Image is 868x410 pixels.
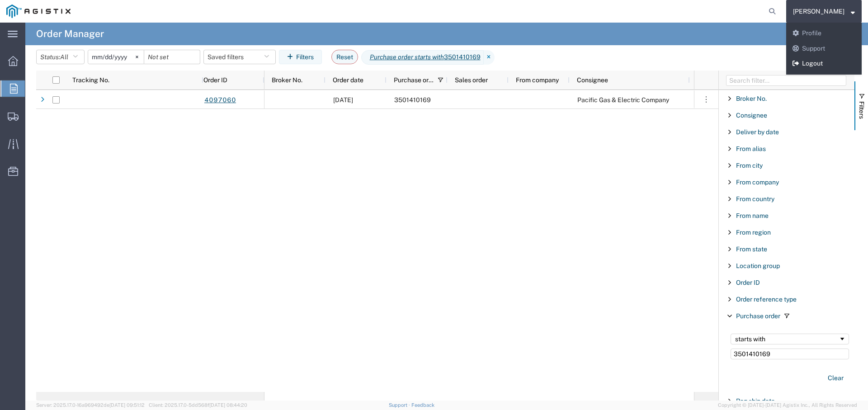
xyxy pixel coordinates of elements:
span: Deliver by date [736,128,779,136]
a: Logout [786,56,862,71]
span: Order ID [203,76,227,84]
span: Order date [333,76,363,84]
button: Saved filters [203,50,276,64]
button: Reset [331,50,358,64]
input: Filter Columns Input [726,75,846,86]
input: Filter Value [731,349,849,359]
div: starts with [735,335,839,343]
span: All [60,53,68,61]
span: From name [736,212,769,219]
span: Broker No. [736,95,767,102]
span: Purchase order [394,76,434,84]
span: Consignee [736,112,767,119]
span: Kristina Woolson [793,6,844,16]
span: From country [736,195,774,203]
button: [PERSON_NAME] [793,6,855,17]
div: Filtering operator [731,334,849,344]
span: From city [736,162,763,169]
span: From alias [736,145,766,152]
span: Purchase order starts with 3501410169 [361,50,484,65]
span: From company [736,179,779,186]
span: Order ID [736,279,760,286]
button: Clear [822,371,849,386]
button: Status:All [36,50,85,64]
a: Feedback [411,402,434,408]
span: From region [736,229,771,236]
div: Filter List 26 Filters [719,90,854,401]
span: [DATE] 08:44:20 [209,402,247,408]
span: Order reference type [736,296,797,303]
span: [DATE] 09:51:12 [109,402,145,408]
a: Profile [786,26,862,41]
span: Pacific Gas & Electric Company [577,96,669,104]
span: Copyright © [DATE]-[DATE] Agistix Inc., All Rights Reserved [718,401,857,409]
a: Support [786,41,862,57]
input: Not set [88,50,144,64]
a: 4097060 [204,92,236,108]
span: Consignee [577,76,608,84]
span: 06/20/2025 [333,96,353,104]
span: Location group [736,262,780,269]
i: Purchase order starts with [370,52,444,62]
span: Req ship date [736,397,775,405]
span: From state [736,245,767,253]
span: Client: 2025.17.0-5dd568f [149,402,247,408]
span: Sales order [455,76,488,84]
a: Support [389,402,411,408]
span: Purchase order [736,312,780,320]
img: logo [6,5,71,18]
h4: Order Manager [36,23,104,45]
input: Not set [144,50,200,64]
span: Tracking No. [72,76,109,84]
span: From company [516,76,559,84]
span: Server: 2025.17.0-16a969492de [36,402,145,408]
span: Filters [858,101,865,119]
span: 3501410169 [394,96,431,104]
button: Filters [279,50,322,64]
span: Broker No. [272,76,302,84]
